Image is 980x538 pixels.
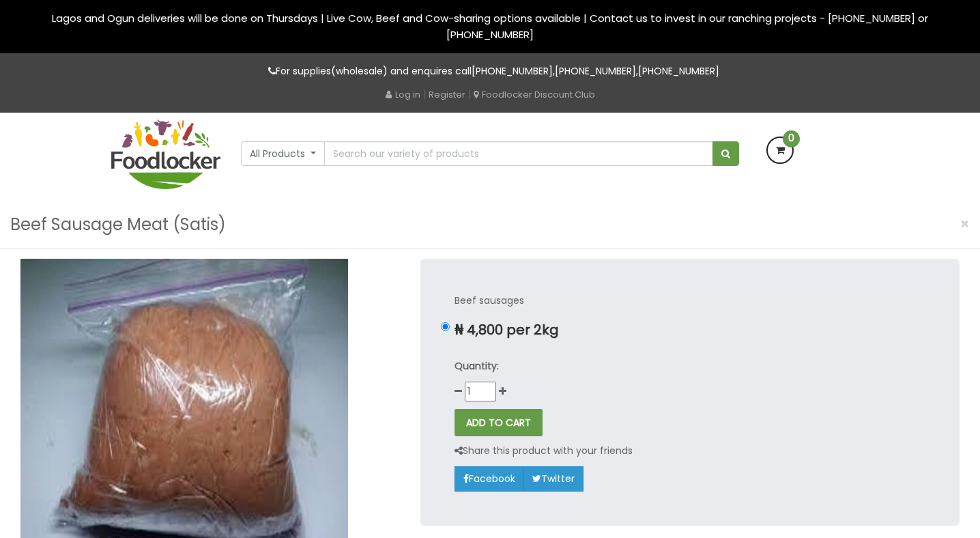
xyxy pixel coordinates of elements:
[472,64,553,78] a: [PHONE_NUMBER]
[960,214,970,234] span: ×
[638,64,719,78] a: [PHONE_NUMBER]
[111,63,869,79] p: For supplies(wholesale) and enquires call , ,
[455,293,925,309] p: Beef sausages
[468,87,471,101] span: |
[455,322,925,338] p: ₦ 4,800 per 2kg
[455,466,524,491] a: Facebook
[455,409,543,436] button: ADD TO CART
[324,141,713,166] input: Search our variety of products
[423,87,426,101] span: |
[523,466,583,491] a: Twitter
[241,141,325,166] button: All Products
[953,210,977,238] button: Close
[10,212,226,238] h3: Beef Sausage Meat (Satis)
[455,359,499,373] strong: Quantity:
[429,88,465,101] a: Register
[111,119,220,189] img: FoodLocker
[474,88,595,101] a: Foodlocker Discount Club
[386,88,420,101] a: Log in
[441,322,450,331] input: ₦ 4,800 per 2kg
[783,130,800,147] span: 0
[52,11,928,42] span: Lagos and Ogun deliveries will be done on Thursdays | Live Cow, Beef and Cow-sharing options avai...
[555,64,636,78] a: [PHONE_NUMBER]
[455,443,633,459] p: Share this product with your friends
